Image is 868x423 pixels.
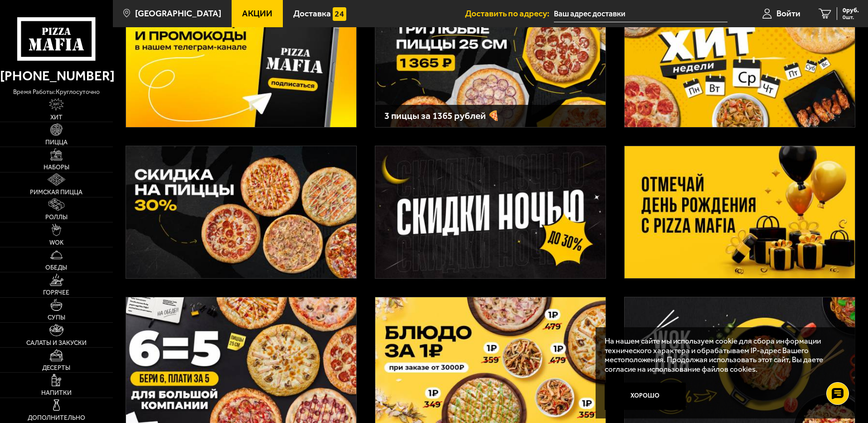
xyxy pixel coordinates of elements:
p: На нашем сайте мы используем cookie для сбора информации технического характера и обрабатываем IP... [605,336,842,374]
h3: 3 пиццы за 1365 рублей 🍕 [384,111,596,121]
span: Доставить по адресу: [465,9,554,18]
button: Хорошо [605,383,686,410]
span: Салаты и закуски [26,340,87,346]
span: Пицца [45,139,68,146]
input: Ваш адрес доставки [554,5,727,22]
span: Супы [48,315,65,321]
span: Римская пицца [30,189,82,196]
span: Обеды [45,265,67,271]
img: 15daf4d41897b9f0e9f617042186c801.svg [333,7,346,21]
span: Горячее [43,290,69,296]
span: Войти [776,9,800,18]
span: Дополнительно [28,415,85,421]
span: WOK [49,240,63,246]
span: Хит [50,114,63,121]
span: [GEOGRAPHIC_DATA] [135,9,221,18]
span: 0 руб. [843,7,859,14]
span: Доставка [293,9,331,18]
span: 0 шт. [843,15,859,20]
span: Напитки [41,390,72,396]
span: Роллы [45,214,68,221]
span: Десерты [42,365,70,371]
span: Акции [242,9,272,18]
span: Наборы [44,164,69,171]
